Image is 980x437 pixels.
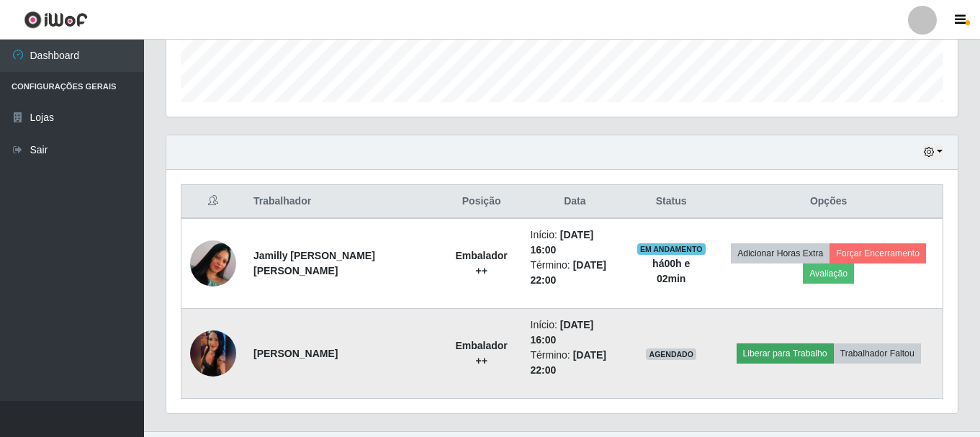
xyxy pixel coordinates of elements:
time: [DATE] 16:00 [531,319,594,346]
time: [DATE] 16:00 [531,229,594,256]
li: Término: [531,258,620,288]
button: Forçar Encerramento [830,243,926,263]
li: Término: [531,348,620,378]
img: CoreUI Logo [24,11,88,29]
th: Opções [714,185,943,219]
strong: Embalador ++ [455,340,507,366]
strong: Jamilly [PERSON_NAME] [PERSON_NAME] [253,250,375,276]
button: Trabalhador Faltou [834,343,921,364]
strong: [PERSON_NAME] [253,348,338,359]
button: Liberar para Trabalho [737,343,834,364]
li: Início: [531,317,620,348]
button: Avaliação [803,263,854,284]
span: EM ANDAMENTO [637,243,706,255]
img: 1699121577168.jpeg [190,212,236,315]
button: Adicionar Horas Extra [731,243,830,263]
img: 1745291755814.jpeg [190,302,236,405]
th: Status [628,185,714,219]
th: Data [522,185,629,219]
span: AGENDADO [646,348,696,360]
th: Posição [441,185,522,219]
strong: Embalador ++ [455,250,507,276]
th: Trabalhador [245,185,441,219]
strong: há 00 h e 02 min [652,258,690,284]
li: Início: [531,227,620,258]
